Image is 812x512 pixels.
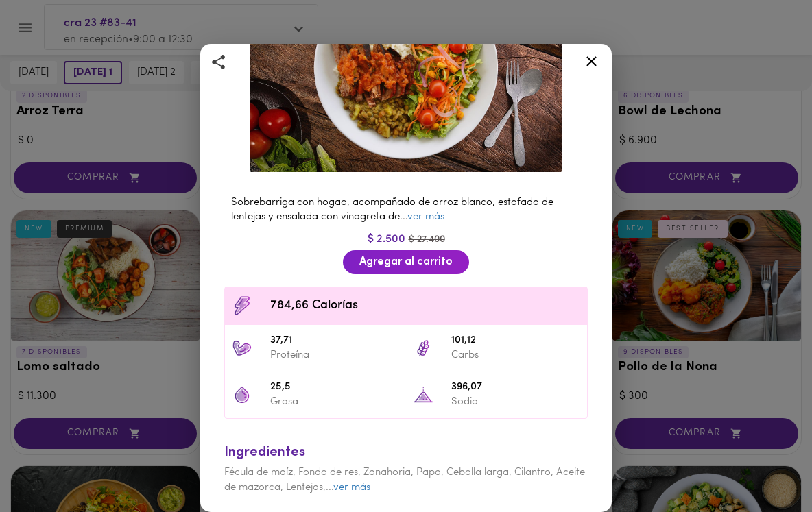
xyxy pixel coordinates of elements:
div: $ 2.500 [217,232,595,247]
span: Fécula de maíz, Fondo de res, Zanahoria, Papa, Cebolla larga, Cilantro, Aceite de mazorca, Lentej... [224,467,585,492]
span: 37,71 [270,333,399,349]
img: Contenido calórico [232,295,252,316]
button: Agregar al carrito [343,250,469,274]
p: Carbs [451,348,580,363]
iframe: Messagebird Livechat Widget [732,432,798,498]
a: ver más [407,212,444,222]
img: 37,71 Proteína [232,338,252,358]
span: 25,5 [270,380,399,395]
img: 25,5 Grasa [232,385,252,405]
img: 101,12 Carbs [413,338,433,358]
span: $ 27.400 [409,234,445,245]
a: ver más [333,483,370,493]
p: Sodio [451,395,580,409]
span: 784,66 Calorías [270,297,580,315]
img: 396,07 Sodio [413,385,433,405]
div: Ingredientes [224,443,588,463]
p: Grasa [270,395,399,409]
p: Proteína [270,348,399,363]
span: Agregar al carrito [359,256,453,269]
span: 396,07 [451,380,580,395]
span: 101,12 [451,333,580,349]
span: Sobrebarriga con hogao, acompañado de arroz blanco, estofado de lentejas y ensalada con vinagreta... [231,197,553,222]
